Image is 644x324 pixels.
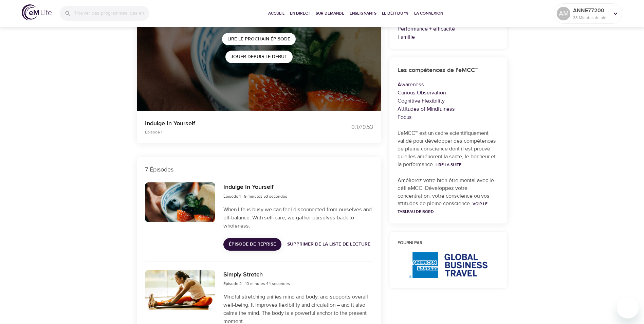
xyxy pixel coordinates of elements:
span: Enseignants [350,10,376,17]
h6: Indulge In Yourself [223,182,287,192]
p: Focus [398,113,499,121]
button: Supprimer de la liste de lecture [284,238,373,251]
span: Épisode de reprise [229,240,276,249]
span: Lire le prochain épisode [227,35,290,43]
span: Épisode 2 - 10 minutes 44 secondes [223,281,290,286]
div: AM [557,7,570,20]
p: Améliorez votre bien-être mental avec le défi eMCC. Développez votre concentration, votre conscie... [398,177,499,215]
h6: Fourni par [398,240,499,247]
span: Sur demande [316,10,344,17]
p: 7 Épisodes [145,165,373,174]
p: Curious Observation [398,89,499,97]
button: Jouer depuis le début [225,51,293,63]
p: Cognitive Flexibility [398,97,499,105]
p: When life is busy we can feel disconnected from ourselves and off-balance. With self-care, we gat... [223,205,373,230]
p: Attitudes of Mindfulness [398,105,499,113]
p: ANNE77200 [573,6,609,15]
p: Performance + efficacité [398,25,499,33]
p: Indulge In Yourself [145,119,314,128]
p: L'eMCC™ est un cadre scientifiquement validé pour développer des compétences de pleine conscience... [398,129,499,168]
h6: Simply Stretch [223,270,290,280]
input: Trouver des programmes, des enseignants, etc... [74,6,149,21]
div: 0:17 / 9:53 [322,123,373,131]
span: Accueil [268,10,284,17]
button: Lire le prochain épisode [222,33,296,46]
iframe: Bouton de lancement de la fenêtre de messagerie [617,297,639,319]
p: Famille [398,33,499,41]
span: Épisode 1 - 9 minutes 53 secondes [223,194,287,199]
span: La Connexion [414,10,443,17]
span: En direct [290,10,310,17]
span: Jouer depuis le début [231,53,287,61]
p: 33 Minutes de pleine conscience [573,15,609,21]
span: Supprimer de la liste de lecture [287,240,370,249]
img: logo [22,4,52,20]
a: Lire la suite [436,162,461,167]
img: AmEx%20GBT%20logo.png [409,252,487,278]
button: Épisode de reprise [223,238,281,251]
p: Épisode 1 [145,129,314,135]
h6: Les compétences de l'eMCC™ [398,66,499,75]
span: Le défi du 1% [382,10,409,17]
p: Awareness [398,80,499,89]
